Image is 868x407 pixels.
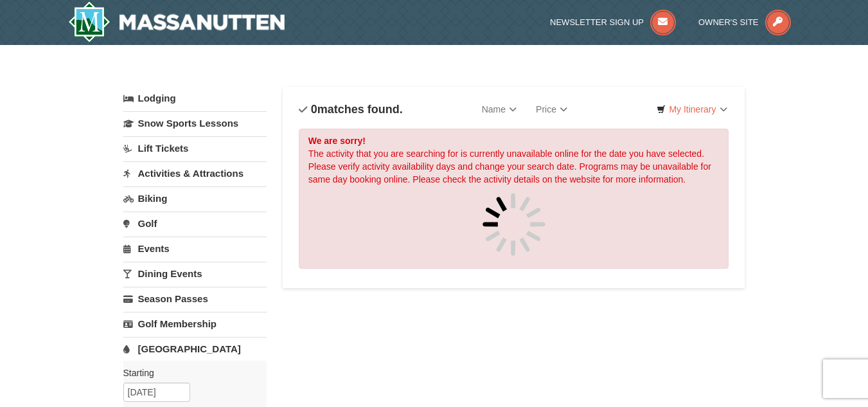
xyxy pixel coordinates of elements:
label: Starting [123,366,257,379]
a: [GEOGRAPHIC_DATA] [123,337,267,361]
img: spinner.gif [482,192,546,257]
span: 0 [311,103,317,116]
a: Biking [123,186,267,210]
span: Newsletter Sign Up [550,17,644,27]
strong: We are sorry! [308,136,366,146]
a: My Itinerary [648,100,735,119]
a: Golf Membership [123,312,267,336]
a: Snow Sports Lessons [123,111,267,135]
a: Lift Tickets [123,136,267,160]
a: Name [472,96,526,122]
a: Price [526,96,577,122]
span: Owner's Site [698,17,759,27]
div: The activity that you are searching for is currently unavailable online for the date you have sel... [299,129,729,269]
a: Owner's Site [698,17,791,27]
a: Activities & Attractions [123,161,267,185]
a: Events [123,237,267,260]
a: Dining Events [123,262,267,285]
a: Newsletter Sign Up [550,17,676,27]
a: Massanutten Resort [68,1,285,42]
a: Lodging [123,87,267,110]
a: Season Passes [123,287,267,311]
img: Massanutten Resort Logo [68,1,285,42]
h4: matches found. [299,103,403,116]
a: Golf [123,212,267,235]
